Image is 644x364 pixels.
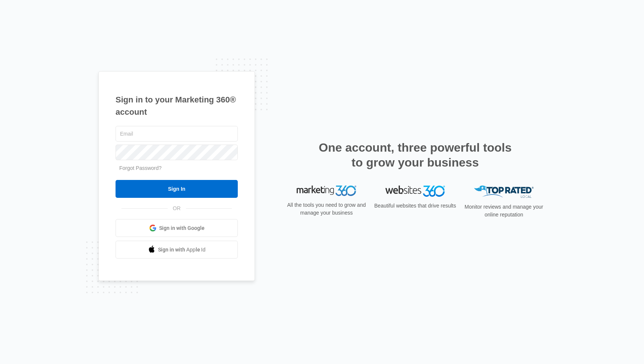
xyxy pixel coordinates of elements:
h1: Sign in to your Marketing 360® account [116,94,238,118]
input: Sign In [116,180,238,198]
a: Sign in with Google [116,219,238,237]
a: Forgot Password? [119,165,162,171]
span: OR [168,205,186,212]
img: Websites 360 [385,186,445,196]
img: Top Rated Local [474,186,534,198]
span: Sign in with Google [159,224,205,232]
img: Marketing 360 [297,186,356,196]
span: Sign in with Apple Id [158,246,206,254]
h2: One account, three powerful tools to grow your business [316,140,514,170]
p: Monitor reviews and manage your online reputation [462,203,546,219]
p: Beautiful websites that drive results [373,202,457,210]
p: All the tools you need to grow and manage your business [285,201,368,217]
a: Sign in with Apple Id [116,241,238,259]
input: Email [116,126,238,142]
